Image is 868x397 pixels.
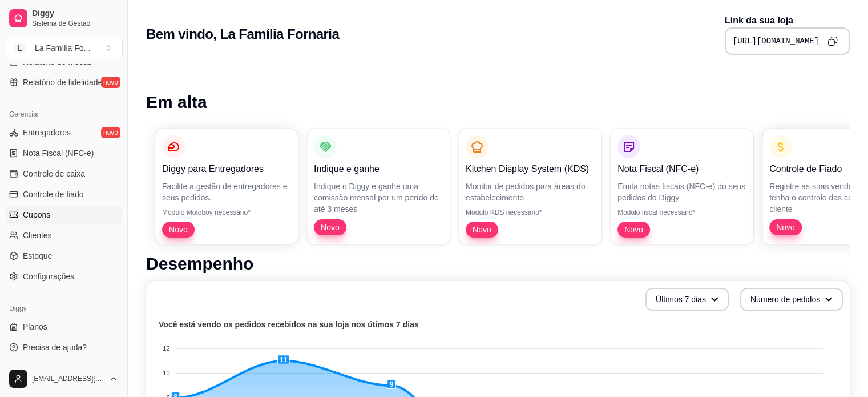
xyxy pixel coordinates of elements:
[5,299,123,318] div: Diggy
[32,19,118,28] span: Sistema de Gestão
[5,267,123,286] a: Configurações
[772,222,800,233] span: Novo
[5,206,123,224] a: Cupons
[5,37,123,59] button: Select a team
[466,208,595,217] p: Módulo KDS necessário*
[740,288,843,311] button: Número de pedidos
[466,181,595,203] p: Monitor de pedidos para áreas do estabelecimento
[725,14,850,27] p: Link da sua loja
[23,168,85,179] span: Controle de caixa
[162,208,291,217] p: Módulo Motoboy necessário*
[823,32,842,50] button: Copy to clipboard
[163,370,169,376] tspan: 10
[23,147,94,159] span: Nota Fiscal (NFC-e)
[23,250,52,262] span: Estoque
[617,208,746,217] p: Módulo fiscal necessário*
[5,226,123,244] a: Clientes
[5,144,123,162] a: Nota Fiscal (NFC-e)
[314,162,443,176] p: Indique e ganhe
[314,181,443,215] p: Indique o Diggy e ganhe uma comissão mensal por um perído de até 3 meses
[459,129,601,244] button: Kitchen Display System (KDS)Monitor de pedidos para áreas do estabelecimentoMódulo KDS necessário...
[146,92,850,113] h1: Em alta
[617,162,746,176] p: Nota Fiscal (NFC-e)
[5,338,123,356] a: Precisa de ajuda?
[5,247,123,265] a: Estoque
[35,42,90,54] div: La Família Fo ...
[5,185,123,203] a: Controle de fiado
[32,9,118,19] span: Diggy
[159,320,419,329] text: Você está vendo os pedidos recebidos na sua loja nos útimos 7 dias
[23,77,102,88] span: Relatório de fidelidade
[316,222,344,233] span: Novo
[23,271,74,282] span: Configurações
[14,42,26,54] span: L
[5,105,123,123] div: Gerenciar
[468,224,496,235] span: Novo
[5,5,123,32] a: DiggySistema de Gestão
[155,129,298,244] button: Diggy para EntregadoresFacilite a gestão de entregadores e seus pedidos.Módulo Motoboy necessário...
[162,181,291,203] p: Facilite a gestão de entregadores e seus pedidos.
[23,342,87,353] span: Precisa de ajuda?
[146,25,339,43] h2: Bem vindo, La Família Fornaria
[23,189,84,200] span: Controle de fiado
[5,123,123,142] a: Entregadoresnovo
[23,127,71,138] span: Entregadores
[23,230,52,241] span: Clientes
[146,254,850,274] h1: Desempenho
[307,129,450,244] button: Indique e ganheIndique o Diggy e ganhe uma comissão mensal por um perído de até 3 mesesNovo
[620,224,648,235] span: Novo
[5,318,123,336] a: Planos
[733,35,819,47] pre: [URL][DOMAIN_NAME]
[5,73,123,91] a: Relatório de fidelidadenovo
[23,321,47,332] span: Planos
[23,209,50,220] span: Cupons
[611,129,753,244] button: Nota Fiscal (NFC-e)Emita notas fiscais (NFC-e) do seus pedidos do DiggyMódulo fiscal necessário*Novo
[466,162,595,176] p: Kitchen Display System (KDS)
[164,224,192,235] span: Novo
[162,162,291,176] p: Diggy para Entregadores
[5,165,123,183] a: Controle de caixa
[163,345,169,352] tspan: 12
[645,288,729,311] button: Últimos 7 dias
[617,181,746,203] p: Emita notas fiscais (NFC-e) do seus pedidos do Diggy
[5,365,123,392] button: [EMAIL_ADDRESS][DOMAIN_NAME]
[32,374,104,383] span: [EMAIL_ADDRESS][DOMAIN_NAME]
